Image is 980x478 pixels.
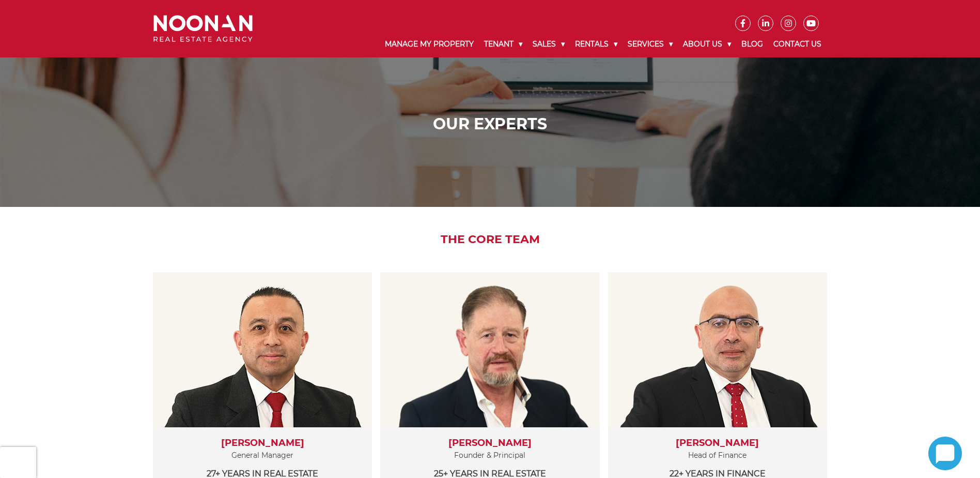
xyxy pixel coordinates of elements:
[623,31,678,57] a: Services
[678,31,736,57] a: About Us
[380,31,479,57] a: Manage My Property
[618,449,817,462] p: Head of Finance
[163,438,362,449] h3: [PERSON_NAME]
[391,449,589,462] p: Founder & Principal
[146,233,834,246] h2: The Core Team
[156,115,824,133] h1: Our Experts
[163,449,362,462] p: General Manager
[618,438,817,449] h3: [PERSON_NAME]
[527,31,570,57] a: Sales
[736,31,768,57] a: Blog
[479,31,527,57] a: Tenant
[153,15,253,42] img: Noonan Real Estate Agency
[391,438,589,449] h3: [PERSON_NAME]
[768,31,827,57] a: Contact Us
[570,31,623,57] a: Rentals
